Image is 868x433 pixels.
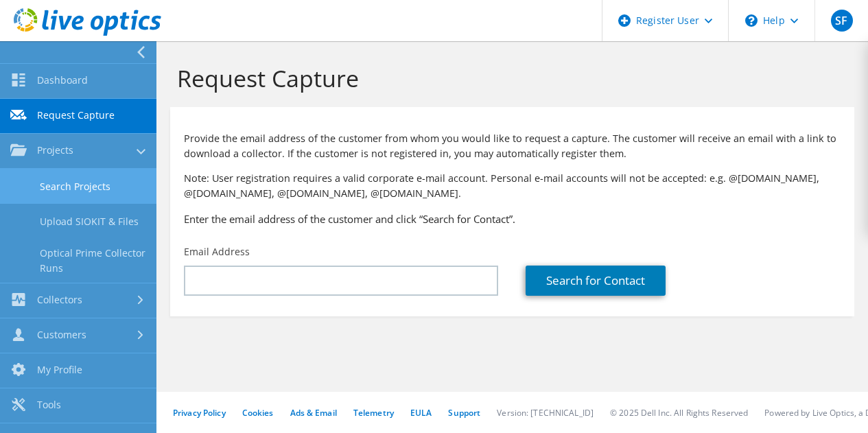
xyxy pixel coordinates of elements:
a: Cookies [242,407,274,419]
h3: Enter the email address of the customer and click “Search for Contact”. [184,211,841,226]
label: Email Address [184,245,250,259]
a: EULA [410,407,432,419]
h1: Request Capture [177,64,841,93]
li: © 2025 Dell Inc. All Rights Reserved [610,407,748,419]
a: Support [448,407,480,419]
a: Telemetry [353,407,394,419]
span: SF [831,10,853,32]
a: Search for Contact [526,266,666,296]
a: Ads & Email [290,407,337,419]
a: Privacy Policy [173,407,226,419]
li: Version: [TECHNICAL_ID] [497,407,594,419]
p: Provide the email address of the customer from whom you would like to request a capture. The cust... [184,131,841,161]
p: Note: User registration requires a valid corporate e-mail account. Personal e-mail accounts will ... [184,171,841,201]
svg: \n [745,14,758,27]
